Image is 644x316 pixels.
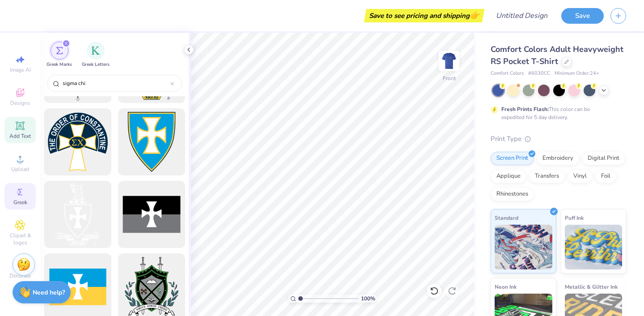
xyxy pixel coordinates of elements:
span: 👉 [470,10,479,21]
span: 100 % [361,295,375,303]
span: Standard [495,213,518,222]
strong: Need help? [33,288,65,297]
img: Greek Marks Image [56,47,63,54]
img: Greek Letters Image [91,46,100,55]
span: Greek Marks [47,61,72,68]
span: # 6030CC [528,70,550,77]
div: Vinyl [568,170,593,183]
div: Digital Print [582,152,625,165]
button: filter button [82,42,110,68]
span: Designs [10,99,30,107]
img: Puff Ink [565,225,623,269]
span: Greek [13,199,27,206]
div: Transfers [529,170,565,183]
span: Greek Letters [82,61,110,68]
div: Print Type [491,134,626,144]
img: Standard [495,225,552,269]
div: Embroidery [537,152,579,165]
div: Front [443,74,456,82]
span: Upload [11,166,29,173]
div: filter for Greek Marks [47,42,72,68]
span: Comfort Colors [491,70,524,77]
div: Screen Print [491,152,534,165]
span: Neon Ink [495,282,517,291]
div: filter for Greek Letters [82,42,110,68]
input: Untitled Design [489,7,555,25]
span: Puff Ink [565,213,584,222]
div: Foil [595,170,616,183]
span: Metallic & Glitter Ink [565,282,618,291]
div: Applique [491,170,526,183]
img: Front [440,52,458,70]
span: Image AI [10,66,31,73]
span: Minimum Order: 24 + [555,70,599,77]
button: Save [561,8,604,24]
span: Add Text [9,132,31,140]
strong: Fresh Prints Flash: [501,106,549,113]
button: filter button [47,42,72,68]
div: This color can be expedited for 5 day delivery. [501,105,611,121]
div: Rhinestones [491,188,534,201]
span: Decorate [9,272,31,279]
span: Comfort Colors Adult Heavyweight RS Pocket T-Shirt [491,44,623,67]
input: Try "Alpha" [62,79,170,88]
div: Save to see pricing and shipping [366,9,482,22]
span: Clipart & logos [4,232,36,246]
